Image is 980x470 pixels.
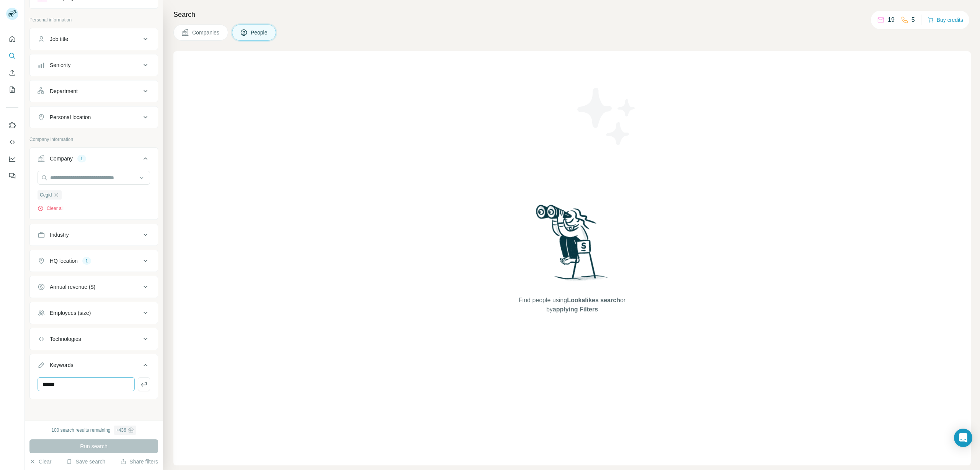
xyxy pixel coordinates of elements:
button: Dashboard [6,152,18,166]
span: Find people using or by [511,296,633,314]
div: 1 [77,155,86,162]
button: Save search [66,458,105,465]
button: Use Surfe API [6,135,18,149]
button: Industry [30,226,158,244]
img: Surfe Illustration - Stars [572,82,641,151]
p: Company information [29,136,158,143]
button: Employees (size) [30,304,158,322]
div: Company [50,155,73,162]
div: Technologies [50,335,81,343]
span: Lookalikes search [567,297,620,303]
button: My lists [6,83,18,97]
img: Surfe Illustration - Woman searching with binoculars [532,203,612,288]
button: Job title [30,30,158,48]
div: Employees (size) [50,309,91,317]
span: applying Filters [553,306,598,313]
div: Job title [50,35,68,43]
div: Annual revenue ($) [50,283,95,291]
button: Annual revenue ($) [30,278,158,296]
div: HQ location [50,257,78,265]
button: Share filters [120,458,158,465]
div: Seniority [50,61,70,69]
button: Search [6,49,18,63]
div: 1 [82,257,91,264]
button: Enrich CSV [6,66,18,80]
button: Keywords [30,356,158,377]
div: 100 search results remaining [51,426,136,435]
button: Technologies [30,330,158,348]
button: Buy credits [928,15,963,25]
button: Feedback [6,169,18,183]
button: HQ location1 [30,252,158,270]
div: Department [50,87,78,95]
div: + 436 [116,427,126,434]
span: Companies [192,29,220,36]
div: Personal location [50,113,91,121]
button: Clear [29,458,51,465]
button: Clear all [38,205,64,212]
h4: Search [173,9,971,20]
p: Personal information [29,16,158,23]
button: Quick start [6,32,18,46]
p: 19 [888,15,895,25]
button: Personal location [30,108,158,126]
button: Company1 [30,149,158,171]
div: Open Intercom Messenger [954,429,972,447]
div: Industry [50,231,69,239]
button: Use Surfe on LinkedIn [6,118,18,132]
button: Department [30,82,158,100]
button: Seniority [30,56,158,74]
p: 5 [911,15,915,25]
div: Keywords [50,361,73,369]
span: Cegid [40,192,52,198]
span: People [251,29,268,36]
